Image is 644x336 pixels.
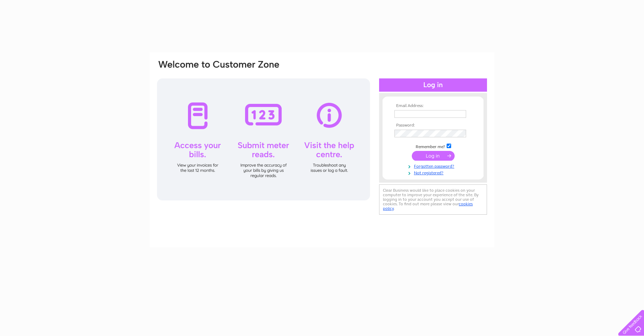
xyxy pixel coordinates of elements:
input: Submit [412,151,455,161]
th: Email Address: [393,104,473,108]
a: Not registered? [394,169,473,176]
a: cookies policy [383,201,473,211]
th: Password: [393,123,473,128]
a: Forgotten password? [394,162,473,169]
div: Clear Business would like to place cookies on your computer to improve your experience of the sit... [379,184,487,215]
td: Remember me? [393,143,473,150]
